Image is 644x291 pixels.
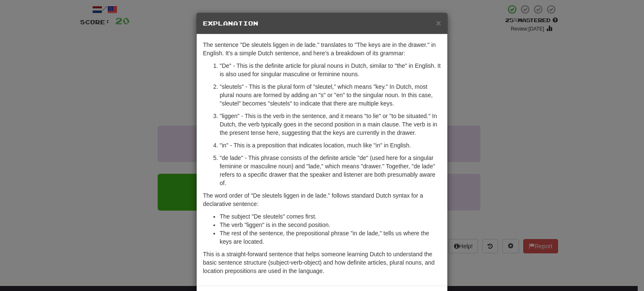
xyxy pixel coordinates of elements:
[220,229,441,246] li: The rest of the sentence, the prepositional phrase "in de lade," tells us where the keys are loca...
[203,19,441,28] h5: Explanation
[203,41,441,57] p: The sentence "De sleutels liggen in de lade." translates to "The keys are in the drawer." in Engl...
[203,191,441,208] p: The word order of "De sleutels liggen in de lade." follows standard Dutch syntax for a declarativ...
[436,18,441,28] span: ×
[203,250,441,275] p: This is a straight-forward sentence that helps someone learning Dutch to understand the basic sen...
[220,141,441,149] p: "in" - This is a preposition that indicates location, much like "in" in English.
[436,18,441,27] button: Close
[220,154,441,187] p: "de lade" - This phrase consists of the definite article "de" (used here for a singular feminine ...
[220,212,441,221] li: The subject "De sleutels" comes first.
[220,82,441,108] p: "sleutels" - This is the plural form of "sleutel," which means "key." In Dutch, most plural nouns...
[220,62,441,78] p: "De" - This is the definite article for plural nouns in Dutch, similar to "the" in English. It is...
[220,112,441,137] p: "liggen" - This is the verb in the sentence, and it means "to lie" or "to be situated." In Dutch,...
[220,221,441,229] li: The verb "liggen" is in the second position.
